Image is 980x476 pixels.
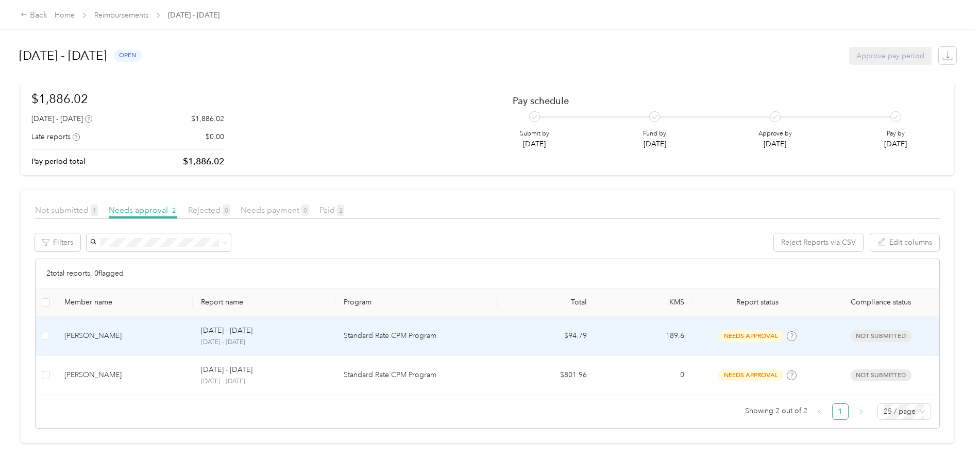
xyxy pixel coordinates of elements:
[241,205,309,215] span: Needs payment
[31,156,86,167] p: Pay period total
[319,205,344,215] span: Paid
[758,129,792,139] p: Approve by
[55,11,75,20] a: Home
[19,43,107,68] h1: [DATE] - [DATE]
[191,113,224,124] p: $1,886.02
[812,403,828,420] button: left
[109,205,177,215] span: Needs approval
[884,404,925,419] span: 25 / page
[64,369,184,381] div: [PERSON_NAME]
[344,369,489,381] p: Standard Rate CPM Program
[595,356,692,395] td: 0
[870,233,939,251] button: Edit columns
[851,330,911,342] span: Not submitted
[35,233,80,251] button: Filters
[643,139,666,149] p: [DATE]
[21,9,47,22] div: Back
[31,113,92,124] div: [DATE] - [DATE]
[337,205,344,216] span: 2
[201,364,252,376] p: [DATE] - [DATE]
[193,288,335,317] th: Report name
[56,288,193,317] th: Member name
[520,129,549,139] p: Submit by
[201,377,327,386] p: [DATE] - [DATE]
[513,95,925,106] h2: Pay schedule
[114,49,142,61] span: open
[595,317,692,356] td: 189.6
[335,317,498,356] td: Standard Rate CPM Program
[183,155,224,168] p: $1,886.02
[91,205,98,216] span: 1
[335,288,498,317] th: Program
[884,139,907,149] p: [DATE]
[758,139,792,149] p: [DATE]
[498,317,595,356] td: $94.79
[64,298,184,307] div: Member name
[31,131,80,142] div: Late reports
[745,403,807,419] span: Showing 2 out of 2
[774,233,863,251] button: Reject Reports via CSV
[223,205,230,216] span: 0
[201,325,252,336] p: [DATE] - [DATE]
[344,330,489,342] p: Standard Rate CPM Program
[168,10,219,21] span: [DATE] - [DATE]
[206,131,224,142] p: $0.00
[701,298,814,307] span: Report status
[36,259,939,288] div: 2 total reports, 0 flagged
[858,409,864,415] span: right
[877,403,931,420] div: Page Size
[833,404,848,419] a: 1
[643,129,666,139] p: Fund by
[201,338,327,347] p: [DATE] - [DATE]
[188,205,230,215] span: Rejected
[335,356,498,395] td: Standard Rate CPM Program
[817,409,823,415] span: left
[831,298,931,307] span: Compliance status
[301,205,309,216] span: 0
[31,90,224,108] h1: $1,886.02
[520,139,549,149] p: [DATE]
[851,369,911,381] span: Not submitted
[64,330,184,342] div: [PERSON_NAME]
[853,403,869,420] button: right
[853,403,869,420] li: Next Page
[506,298,587,307] div: Total
[170,205,177,216] span: 2
[812,403,828,420] li: Previous Page
[35,205,98,215] span: Not submitted
[718,330,783,342] span: needs approval
[832,403,849,420] li: 1
[498,356,595,395] td: $801.96
[884,129,907,139] p: Pay by
[603,298,684,307] div: KMS
[718,369,783,381] span: needs approval
[94,11,148,20] a: Reimbursements
[922,418,980,476] iframe: Everlance-gr Chat Button Frame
